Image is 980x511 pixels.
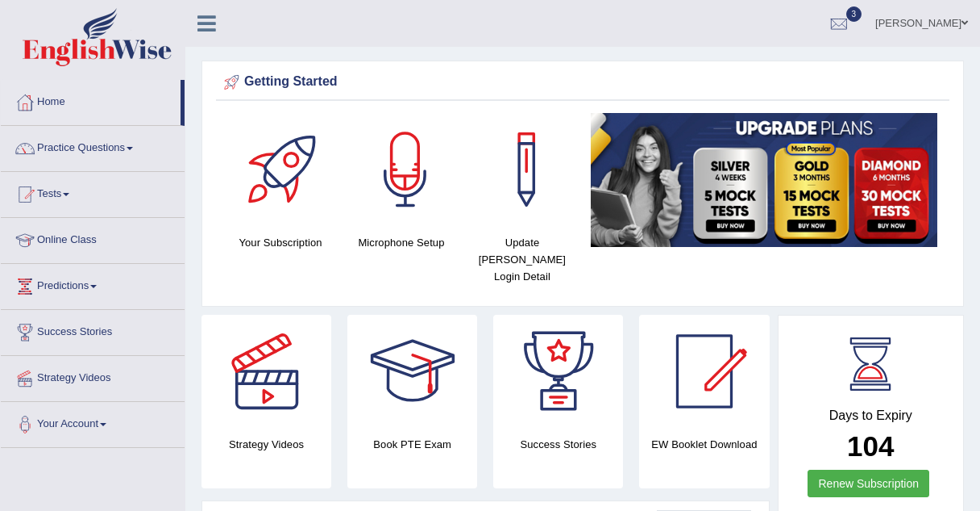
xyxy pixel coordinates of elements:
h4: EW Booklet Download [639,436,769,453]
h4: Update [PERSON_NAME] Login Detail [470,234,575,285]
a: Home [1,80,181,120]
a: Success Stories [1,310,185,350]
a: Predictions [1,264,185,304]
a: Strategy Videos [1,356,185,396]
a: Practice Questions [1,126,185,166]
div: Getting Started [220,70,945,94]
a: Your Account [1,402,185,442]
h4: Strategy Videos [201,436,331,453]
span: 3 [846,6,862,22]
a: Renew Subscription [808,470,929,497]
a: Tests [1,172,185,212]
h4: Success Stories [493,436,623,453]
h4: Microphone Setup [349,234,454,251]
a: Online Class [1,218,185,258]
b: 104 [847,430,894,462]
img: small5.jpg [591,113,937,247]
h4: Days to Expiry [796,408,946,423]
h4: Book PTE Exam [347,436,477,453]
h4: Your Subscription [228,234,333,251]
